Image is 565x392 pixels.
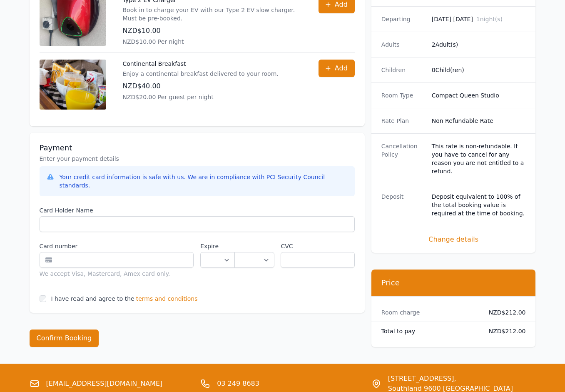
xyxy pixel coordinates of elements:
[381,91,425,100] dt: Room Type
[281,242,354,250] label: CVC
[40,206,355,215] label: Card Holder Name
[381,117,425,125] dt: Rate Plan
[388,374,513,384] span: [STREET_ADDRESS],
[432,91,526,100] dd: Compact Queen Studio
[432,142,526,175] div: This rate is non-refundable. If you have to cancel for any reason you are not entitled to a refund.
[381,15,425,23] dt: Departing
[136,295,198,303] span: terms and conditions
[319,60,355,77] button: Add
[432,15,526,23] dd: [DATE] [DATE]
[381,40,425,49] dt: Adults
[200,242,235,250] label: Expire
[40,155,355,163] p: Enter your payment details
[381,142,425,175] dt: Cancellation Policy
[40,270,194,278] div: We accept Visa, Mastercard, Amex card only.
[432,66,526,74] dd: 0 Child(ren)
[381,327,475,335] dt: Total to pay
[432,117,526,125] dd: Non Refundable Rate
[476,16,503,22] span: 1 night(s)
[235,242,274,250] label: .
[482,327,526,335] dd: NZD$212.00
[30,330,99,347] button: Confirm Booking
[217,379,259,389] a: 03 249 8683
[123,6,302,22] p: Book in to charge your EV with our Type 2 EV slow charger. Must be pre-booked.
[432,40,526,49] dd: 2 Adult(s)
[432,192,526,217] dd: Deposit equivalent to 100% of the total booking value is required at the time of booking.
[381,192,425,217] dt: Deposit
[381,66,425,74] dt: Children
[335,63,348,73] span: Add
[381,308,475,317] dt: Room charge
[60,173,348,190] div: Your credit card information is safe with us. We are in compliance with PCI Security Council stan...
[123,26,302,36] p: NZD$10.00
[46,379,163,389] a: [EMAIL_ADDRESS][DOMAIN_NAME]
[123,93,279,101] p: NZD$20.00 Per guest per night
[381,235,526,245] span: Change details
[40,143,355,153] h3: Payment
[123,60,279,68] p: Continental Breakfast
[123,81,279,91] p: NZD$40.00
[40,60,106,110] img: Continental Breakfast
[51,295,134,302] label: I have read and agree to the
[123,70,279,78] p: Enjoy a continental breakfast delivered to your room.
[381,278,526,288] h3: Price
[123,37,302,46] p: NZD$10.00 Per night
[482,308,526,317] dd: NZD$212.00
[40,242,194,250] label: Card number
